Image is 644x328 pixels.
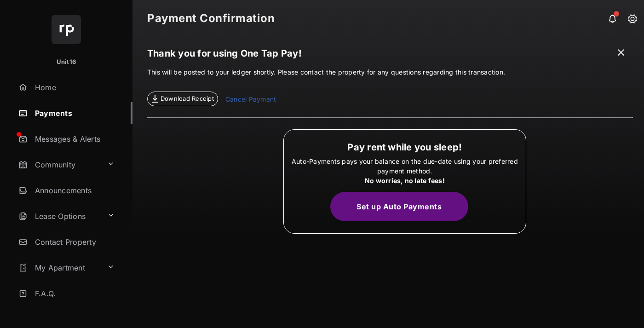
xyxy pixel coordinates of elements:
[15,231,132,253] a: Contact Property
[15,282,132,305] a: F.A.Q.
[161,94,214,104] span: Download Receipt
[15,102,132,124] a: Payments
[288,176,521,185] div: No worries, no late fees!
[15,154,103,176] a: Community
[52,15,81,44] img: svg+xml;base64,PHN2ZyB4bWxucz0iaHR0cDovL3d3dy53My5vcmcvMjAwMC9zdmciIHdpZHRoPSI2NCIgaGVpZ2h0PSI2NC...
[147,67,633,106] p: This will be posted to your ledger shortly. Please contact the property for any questions regardi...
[15,76,132,98] a: Home
[288,156,521,185] p: Auto-Payments pays your balance on the due-date using your preferred payment method.
[225,94,276,106] a: Cancel Payment
[147,13,275,24] strong: Payment Confirmation
[57,58,76,67] p: Unit16
[15,257,103,279] a: My Apartment
[147,92,218,106] a: Download Receipt
[330,202,479,211] a: Set up Auto Payments
[15,128,132,150] a: Messages & Alerts
[15,205,103,227] a: Lease Options
[288,142,521,153] h1: Pay rent while you sleep!
[330,192,468,221] button: Set up Auto Payments
[147,48,633,63] h1: Thank you for using One Tap Pay!
[15,179,132,201] a: Announcements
